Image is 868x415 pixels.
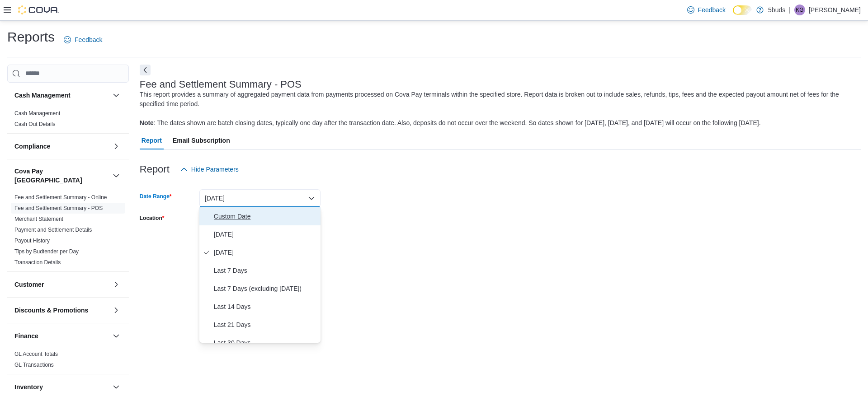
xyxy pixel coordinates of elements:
h3: Compliance [14,142,50,151]
a: Payout History [14,238,50,244]
button: Compliance [14,142,109,151]
input: Dark Mode [733,5,752,15]
h1: Reports [7,28,55,46]
button: Cash Management [111,90,122,101]
div: Finance [7,349,129,374]
button: [DATE] [199,189,321,207]
h3: Customer [14,280,44,289]
a: Fee and Settlement Summary - Online [14,194,107,201]
a: Payment and Settlement Details [14,227,92,233]
button: Customer [111,279,122,290]
span: [DATE] [214,229,317,240]
span: Payment and Settlement Details [14,226,92,233]
span: Payout History [14,237,50,244]
span: Transaction Details [14,259,61,266]
span: Dark Mode [733,15,733,15]
div: Kim Gusikoski [794,5,805,15]
button: Discounts & Promotions [111,305,122,316]
span: Last 21 Days [214,319,317,330]
button: Cova Pay [GEOGRAPHIC_DATA] [111,170,122,181]
a: Fee and Settlement Summary - POS [14,205,103,211]
div: Cova Pay [GEOGRAPHIC_DATA] [7,192,129,271]
label: Location [140,214,165,222]
p: [PERSON_NAME] [809,5,861,15]
a: Cash Management [14,110,60,117]
span: GL Account Totals [14,350,58,358]
img: Cova [18,5,59,14]
a: Feedback [60,31,106,49]
span: Merchant Statement [14,215,63,223]
div: This report provides a summary of aggregated payment data from payments processed on Cova Pay ter... [140,90,856,128]
h3: Inventory [14,382,43,392]
span: Report [142,131,162,149]
span: Feedback [698,5,726,14]
span: Last 7 Days [214,265,317,276]
a: GL Account Totals [14,351,58,357]
span: [DATE] [214,247,317,258]
span: Tips by Budtender per Day [14,248,79,255]
button: Finance [111,331,122,341]
span: Email Subscription [173,131,230,149]
span: Fee and Settlement Summary - Online [14,194,107,201]
span: KG [796,5,803,15]
span: Hide Parameters [191,165,239,174]
div: Cash Management [7,108,129,133]
h3: Discounts & Promotions [14,306,88,315]
button: Discounts & Promotions [14,306,109,315]
button: Inventory [111,382,122,392]
a: GL Transactions [14,362,54,368]
button: Customer [14,280,109,289]
a: Cash Out Details [14,121,56,127]
span: Last 14 Days [214,301,317,312]
button: Cova Pay [GEOGRAPHIC_DATA] [14,167,109,185]
h3: Cash Management [14,91,71,100]
span: GL Transactions [14,361,54,368]
span: Custom Date [214,211,317,222]
h3: Report [140,164,170,175]
button: Hide Parameters [177,160,242,178]
button: Cash Management [14,91,109,100]
span: Cash Management [14,110,60,117]
div: Select listbox [199,207,321,343]
label: Date Range [140,193,172,200]
h3: Fee and Settlement Summary - POS [140,79,302,90]
p: 5buds [768,5,785,15]
span: Last 7 Days (excluding [DATE]) [214,283,317,294]
button: Next [140,65,151,75]
span: Feedback [75,35,102,44]
a: Feedback [684,1,729,19]
button: Inventory [14,382,109,392]
span: Last 30 Days [214,337,317,348]
a: Transaction Details [14,259,61,266]
p: | [789,5,791,15]
h3: Finance [14,331,38,340]
b: Note [140,119,154,126]
span: Fee and Settlement Summary - POS [14,205,103,212]
span: Cash Out Details [14,121,56,128]
button: Compliance [111,141,122,152]
button: Finance [14,331,109,340]
a: Tips by Budtender per Day [14,248,79,255]
a: Merchant Statement [14,216,63,222]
